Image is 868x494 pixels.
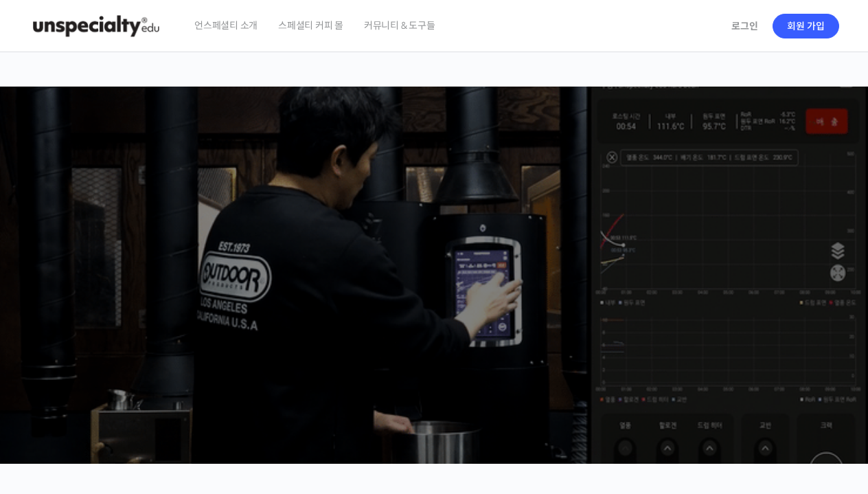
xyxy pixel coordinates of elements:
[723,10,766,42] a: 로그인
[14,286,854,305] p: 시간과 장소에 구애받지 않고, 검증된 커리큘럼으로
[14,210,854,280] p: [PERSON_NAME]을 다하는 당신을 위해, 최고와 함께 만든 커피 클래스
[773,14,839,38] a: 회원 가입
